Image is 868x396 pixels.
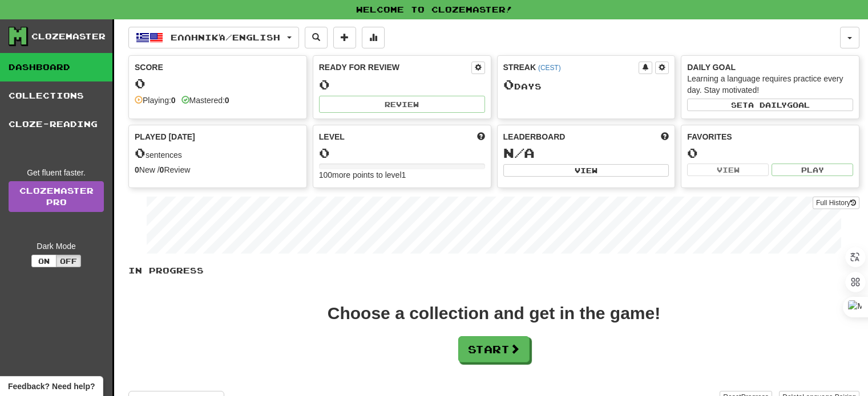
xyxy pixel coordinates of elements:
button: Start [458,336,530,362]
button: On [31,255,56,267]
div: Ready for Review [319,62,471,73]
strong: 0 [135,165,139,174]
div: Playing: [135,95,176,106]
span: a daily [748,101,787,109]
button: Add sentence to collection [333,27,356,48]
button: More stats [362,27,385,48]
div: Day s [503,77,669,92]
span: Open feedback widget [8,381,95,392]
div: Dark Mode [9,240,104,252]
span: Played [DATE] [135,131,195,142]
button: Play [772,164,853,176]
button: Search sentences [305,27,328,48]
strong: 0 [171,96,176,105]
div: Clozemaster [31,31,106,42]
div: Score [135,62,301,73]
div: 0 [687,146,853,160]
button: Review [319,96,485,113]
div: Streak [503,62,639,73]
strong: 0 [160,165,164,174]
p: In Progress [128,265,859,276]
a: ClozemasterPro [9,181,104,212]
span: Level [319,131,345,142]
button: Full History [813,197,859,209]
span: Score more points to level up [477,131,485,142]
div: 0 [319,77,485,92]
strong: 0 [225,96,229,105]
button: View [687,164,769,176]
div: sentences [135,146,301,161]
div: Mastered: [181,95,229,106]
button: View [503,164,669,177]
div: 100 more points to level 1 [319,169,485,181]
span: This week in points, UTC [661,131,669,142]
button: Off [56,255,81,267]
div: Choose a collection and get in the game! [328,305,660,322]
div: Learning a language requires practice every day. Stay motivated! [687,73,853,96]
span: Ελληνικά / English [171,32,280,42]
div: 0 [135,76,301,91]
div: New / Review [135,164,301,175]
span: N/A [503,145,535,161]
button: Seta dailygoal [687,99,853,111]
span: 0 [503,76,514,92]
div: 0 [319,146,485,160]
div: Get fluent faster. [9,167,104,178]
div: Daily Goal [687,62,853,73]
a: (CEST) [538,64,561,72]
span: 0 [135,145,146,161]
span: Leaderboard [503,131,566,142]
div: Favorites [687,131,853,142]
button: Ελληνικά/English [128,27,299,48]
